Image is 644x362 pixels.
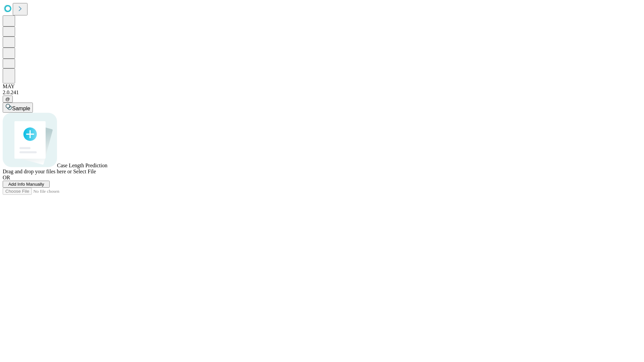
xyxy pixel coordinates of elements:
span: Drag and drop your files here or [3,169,72,174]
div: MAY [3,83,641,89]
span: OR [3,175,10,180]
div: 2.0.241 [3,89,641,96]
button: @ [3,96,13,103]
span: Case Length Prediction [57,163,107,168]
button: Sample [3,103,33,113]
button: Add Info Manually [3,181,50,188]
span: Add Info Manually [8,182,44,187]
span: @ [5,97,10,102]
span: Select File [73,169,96,174]
span: Sample [12,106,30,111]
